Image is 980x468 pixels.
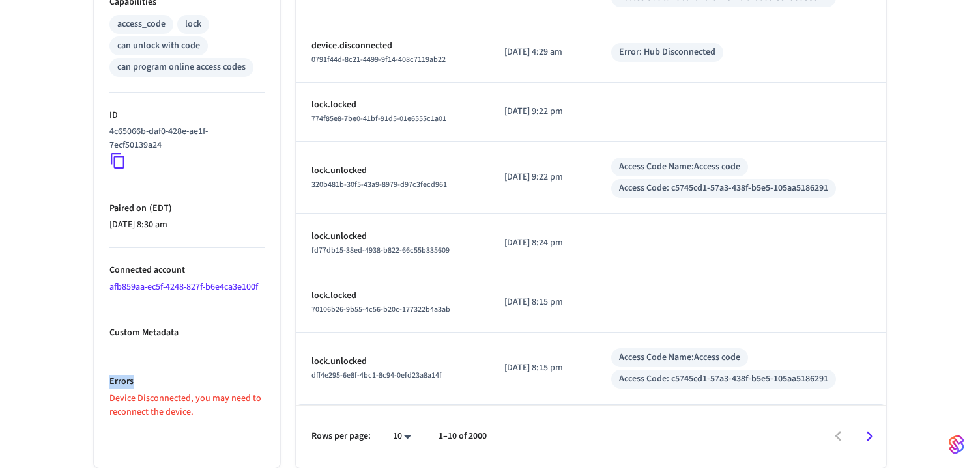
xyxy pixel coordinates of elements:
p: lock.unlocked [311,164,473,178]
p: 1–10 of 2000 [439,430,487,443]
p: Custom Metadata [109,326,265,340]
span: 0791f44d-8c21-4499-9f14-408c7119ab22 [311,54,446,65]
p: [DATE] 9:22 pm [504,105,579,118]
p: Rows per page: [311,430,371,443]
button: Go to next page [854,421,885,452]
img: SeamLogoGradient.69752ec5.svg [949,434,964,455]
p: [DATE] 8:24 pm [504,236,579,250]
div: Access Code: c5745cd1-57a3-438f-b5e5-105aa5186291 [619,372,828,386]
span: 774f85e8-7be0-41bf-91d5-01e6555c1a01 [311,113,446,124]
div: Error: Hub Disconnected [619,46,715,59]
span: ( EDT ) [147,202,172,215]
p: [DATE] 8:15 pm [504,361,579,375]
div: can unlock with code [117,39,200,53]
span: dff4e295-6e8f-4bc1-8c94-0efd23a8a14f [311,370,442,381]
p: Errors [109,375,265,389]
p: Device Disconnected, you may need to reconnect the device. [109,392,265,419]
span: 70106b26-9b55-4c56-b20c-177322b4a3ab [311,304,450,315]
a: afb859aa-ec5f-4248-827f-b6e4ca3e100f [109,281,258,294]
div: Access Code: c5745cd1-57a3-438f-b5e5-105aa5186291 [619,182,828,195]
p: device.disconnected [311,39,473,53]
div: access_code [117,18,166,31]
div: 10 [386,427,418,446]
p: lock.locked [311,289,473,303]
span: 320b481b-30f5-43a9-8979-d97c3fecd961 [311,179,447,190]
div: Access Code Name: Access code [619,351,740,365]
span: fd77db15-38ed-4938-b822-66c55b335609 [311,245,450,256]
div: can program online access codes [117,61,246,74]
p: [DATE] 8:15 pm [504,296,579,309]
p: [DATE] 9:22 pm [504,171,579,184]
p: 4c65066b-daf0-428e-ae1f-7ecf50139a24 [109,125,259,152]
p: Paired on [109,202,265,215]
p: lock.unlocked [311,355,473,368]
p: lock.unlocked [311,230,473,243]
p: [DATE] 4:29 am [504,46,579,59]
div: lock [185,18,201,31]
p: ID [109,109,265,122]
div: Access Code Name: Access code [619,160,740,174]
p: [DATE] 8:30 am [109,218,265,232]
p: lock.locked [311,98,473,112]
p: Connected account [109,264,265,277]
